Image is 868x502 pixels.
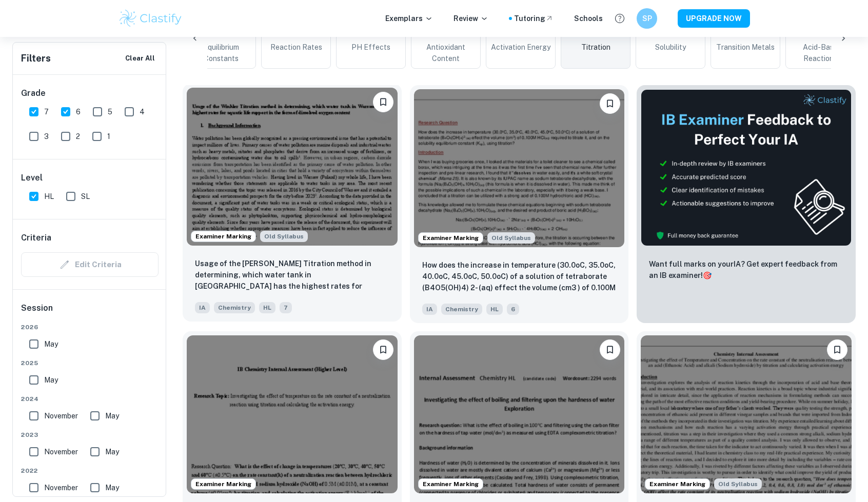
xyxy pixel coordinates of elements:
span: 7 [280,302,292,313]
span: 2025 [21,358,159,368]
span: Examiner Marking [191,232,255,241]
span: 3 [44,131,49,142]
button: Bookmark [827,339,847,360]
span: HL [44,191,54,202]
span: May [44,374,58,386]
span: May [105,482,119,493]
button: UPGRADE NOW [678,9,750,28]
span: 2026 [21,323,159,332]
h6: Grade [21,87,159,99]
span: Activation Energy [491,42,550,53]
span: 5 [108,106,112,117]
img: Chemistry IA example thumbnail: How does the increase in temperature (30 [414,89,625,247]
span: Examiner Marking [645,479,709,489]
span: HL [486,304,503,315]
img: Chemistry IA example thumbnail: Usage of the Winkler Titration method in [187,88,398,246]
span: Reaction Rates [270,42,322,53]
div: Starting from the May 2025 session, the Chemistry IA requirements have changed. It's OK to refer ... [260,231,308,242]
p: Exemplars [385,13,433,24]
a: Examiner MarkingStarting from the May 2025 session, the Chemistry IA requirements have changed. I... [183,85,402,323]
a: ThumbnailWant full marks on yourIA? Get expert feedback from an IB examiner! [637,85,856,323]
span: 🎯 [703,271,712,279]
span: 6 [76,106,81,117]
span: Examiner Marking [191,479,255,489]
span: 1 [107,131,110,142]
button: Help and Feedback [611,10,628,27]
span: Antioxidant Content [416,42,476,64]
h6: Level [21,172,159,184]
span: IA [195,302,210,313]
a: Schools [574,13,603,24]
button: Bookmark [373,92,393,112]
span: Examiner Marking [419,233,483,243]
span: Equilibrium Constants [191,42,251,64]
p: Want full marks on your IA ? Get expert feedback from an IB examiner! [649,258,843,281]
button: Clear All [123,51,157,66]
span: 2023 [21,430,159,439]
img: Chemistry IA example thumbnail: What is the effect of boiling in 100°C a [414,335,625,493]
span: 2024 [21,394,159,404]
span: 4 [140,106,145,117]
span: May [105,446,119,457]
span: 7 [44,106,49,117]
span: 6 [507,304,519,315]
h6: SP [641,13,653,24]
a: Examiner MarkingStarting from the May 2025 session, the Chemistry IA requirements have changed. I... [410,85,629,323]
span: Old Syllabus [260,231,308,242]
span: 2022 [21,466,159,475]
span: Chemistry [441,304,482,315]
h6: Criteria [21,232,51,244]
img: Chemistry IA example thumbnail: How does temperature (298K, 308K, 318K, [641,335,852,493]
button: Bookmark [600,93,620,114]
p: Usage of the Winkler Titration method in determining, which water tank in Warsaw has the highest ... [195,258,389,293]
span: Titration [581,42,610,53]
span: HL [259,302,275,313]
span: 2 [76,131,80,142]
div: Starting from the May 2025 session, the Chemistry IA requirements have changed. It's OK to refer ... [714,478,762,490]
button: Bookmark [600,339,620,360]
span: SL [81,191,90,202]
div: Starting from the May 2025 session, the Chemistry IA requirements have changed. It's OK to refer ... [487,232,535,244]
span: November [44,410,78,421]
h6: Filters [21,51,51,66]
span: May [105,410,119,421]
span: Acid-Base Reactions [790,42,851,64]
h6: Session [21,302,159,323]
img: Thumbnail [641,89,852,246]
span: Old Syllabus [714,478,762,490]
img: Chemistry IA example thumbnail: What is the effect of change in temperat [187,335,398,493]
span: May [44,338,58,350]
img: Clastify logo [118,8,183,29]
span: Solubility [655,42,686,53]
p: Review [453,13,488,24]
span: Transition Metals [716,42,775,53]
button: Bookmark [373,339,393,360]
span: Old Syllabus [487,232,535,244]
span: Chemistry [214,302,255,313]
a: Tutoring [514,13,554,24]
span: November [44,482,78,493]
p: How does the increase in temperature (30.0oC, 35.0oC, 40.0oC, 45.0oC, 50.0oC) of a solution of te... [422,259,617,294]
span: Examiner Marking [419,479,483,489]
span: pH Effects [351,42,390,53]
span: November [44,446,78,457]
div: Criteria filters are unavailable when searching by topic [21,252,159,277]
span: IA [422,304,437,315]
button: SP [637,8,657,29]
